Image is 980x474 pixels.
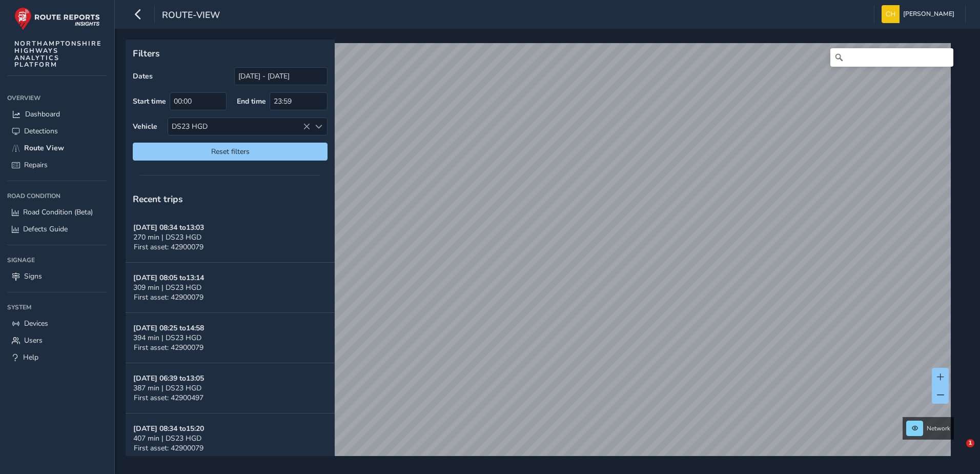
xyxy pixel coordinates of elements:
[133,333,201,343] span: 394 min | DS23 HGD
[133,47,328,60] p: Filters
[7,156,107,173] a: Repairs
[134,443,203,453] span: First asset: 42900079
[945,439,970,464] iframe: Intercom live chat
[7,221,107,238] a: Defects Guide
[7,90,107,106] div: Overview
[24,160,48,170] span: Repairs
[133,193,183,205] span: Recent trips
[140,147,320,156] span: Reset filters
[24,319,48,328] span: Devices
[134,343,203,352] span: First asset: 42900079
[126,212,335,263] button: [DATE] 08:34 to13:03270 min | DS23 HGDFirst asset: 42900079
[7,332,107,349] a: Users
[133,71,153,81] label: Dates
[133,433,201,443] span: 407 min | DS23 HGD
[966,439,974,447] span: 1
[927,424,950,432] span: Network
[25,109,60,119] span: Dashboard
[162,9,220,23] span: route-view
[133,273,204,283] strong: [DATE] 08:05 to 13:14
[7,204,107,221] a: Road Condition (Beta)
[133,424,204,433] strong: [DATE] 08:34 to 15:20
[126,313,335,363] button: [DATE] 08:25 to14:58394 min | DS23 HGDFirst asset: 42900079
[23,224,68,234] span: Defects Guide
[133,143,328,161] button: Reset filters
[14,7,100,30] img: rr logo
[7,123,107,140] a: Detections
[133,122,157,131] label: Vehicle
[133,96,166,106] label: Start time
[7,252,107,268] div: Signage
[133,223,204,232] strong: [DATE] 08:34 to 13:03
[134,292,203,302] span: First asset: 42900079
[133,383,201,393] span: 387 min | DS23 HGD
[7,140,107,156] a: Route View
[903,5,954,23] span: [PERSON_NAME]
[882,5,900,23] img: diamond-layout
[24,335,43,345] span: Users
[830,48,953,67] input: Search
[14,40,102,68] span: NORTHAMPTONSHIRE HIGHWAYS ANALYTICS PLATFORM
[237,96,266,106] label: End time
[7,349,107,366] a: Help
[24,143,64,153] span: Route View
[129,43,951,468] canvas: Map
[126,263,335,313] button: [DATE] 08:05 to13:14309 min | DS23 HGDFirst asset: 42900079
[134,242,203,252] span: First asset: 42900079
[126,363,335,413] button: [DATE] 06:39 to13:05387 min | DS23 HGDFirst asset: 42900497
[7,268,107,285] a: Signs
[133,373,204,383] strong: [DATE] 06:39 to 13:05
[24,126,58,136] span: Detections
[133,323,204,333] strong: [DATE] 08:25 to 14:58
[882,5,958,23] button: [PERSON_NAME]
[7,106,107,123] a: Dashboard
[168,118,310,135] div: DS23 HGD
[23,207,93,217] span: Road Condition (Beta)
[7,300,107,315] div: System
[7,315,107,332] a: Devices
[24,271,42,281] span: Signs
[126,413,335,464] button: [DATE] 08:34 to15:20407 min | DS23 HGDFirst asset: 42900079
[134,393,203,403] span: First asset: 42900497
[23,352,38,362] span: Help
[7,188,107,204] div: Road Condition
[133,283,201,292] span: 309 min | DS23 HGD
[133,232,201,242] span: 270 min | DS23 HGD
